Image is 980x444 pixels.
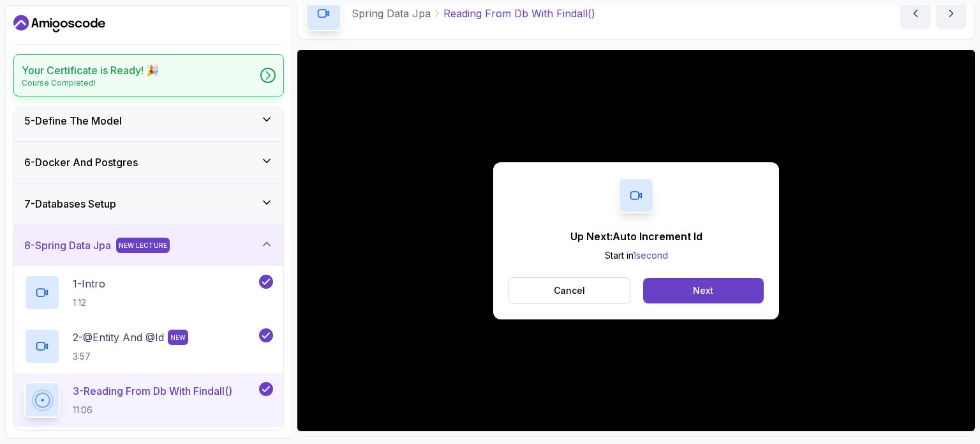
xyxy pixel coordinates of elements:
[509,277,630,304] button: Cancel
[443,6,595,21] p: Reading From Db With Findall()
[22,78,159,88] p: Course Completed!
[633,250,668,261] span: 1 second
[116,238,170,253] span: NEW LECTURE
[693,284,713,297] div: Next
[570,229,702,244] p: Up Next: Auto Increment Id
[168,330,188,345] span: NEW
[13,13,105,34] a: Dashboard
[73,383,232,399] p: 3 - Reading From Db With Findall()
[24,155,138,170] h3: 6 - Docker And Postgres
[352,6,431,21] p: Spring Data Jpa
[14,225,283,266] button: 8-Spring Data JpaNEW LECTURE
[24,113,122,128] h3: 5 - Define The Model
[73,296,105,309] p: 1:12
[24,238,111,253] h3: 8 - Spring Data Jpa
[24,382,273,418] button: 3-Reading From Db With Findall()11:06
[297,50,975,431] iframe: 3 - Reading From DB with findAll()
[24,328,273,364] button: 2-@Entity And @IdNEW3:57
[570,249,702,262] p: Start in
[14,142,283,183] button: 6-Docker And Postgres
[73,404,232,417] p: 11:06
[73,350,188,363] p: 3:57
[643,278,764,303] button: Next
[73,276,105,291] p: 1 - Intro
[14,100,283,141] button: 5-Define The Model
[554,284,585,297] p: Cancel
[22,63,159,78] h2: Your Certificate is Ready! 🎉
[24,275,273,310] button: 1-Intro1:12
[24,196,116,211] h3: 7 - Databases Setup
[14,183,283,224] button: 7-Databases Setup
[73,330,164,345] p: 2 - @Entity And @Id
[13,54,284,96] a: Your Certificate is Ready! 🎉Course Completed!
